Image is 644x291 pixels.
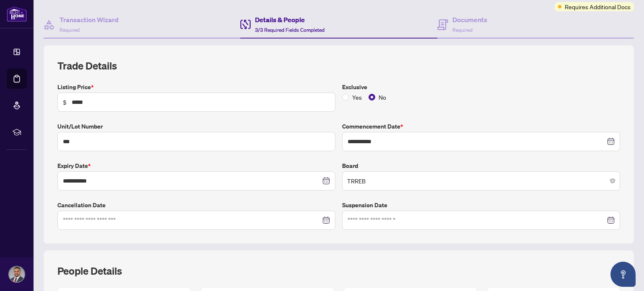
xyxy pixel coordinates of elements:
[565,2,631,11] span: Requires Additional Docs
[60,27,80,33] span: Required
[255,15,325,25] h4: Details & People
[347,173,615,189] span: TRREB
[349,93,365,102] span: Yes
[610,262,636,287] button: Open asap
[610,178,615,183] span: close-circle
[375,93,390,102] span: No
[57,82,335,92] label: Listing Price
[452,27,473,33] span: Required
[255,27,325,33] span: 3/3 Required Fields Completed
[63,98,67,107] span: $
[7,6,27,22] img: logo
[57,264,122,278] h2: People Details
[342,122,620,131] label: Commencement Date
[342,82,620,92] label: Exclusive
[60,15,119,25] h4: Transaction Wizard
[452,15,487,25] h4: Documents
[57,161,335,170] label: Expiry Date
[57,201,335,210] label: Cancellation Date
[57,59,620,72] h2: Trade Details
[342,161,620,170] label: Board
[9,266,25,282] img: Profile Icon
[57,122,335,131] label: Unit/Lot Number
[342,201,620,210] label: Suspension Date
